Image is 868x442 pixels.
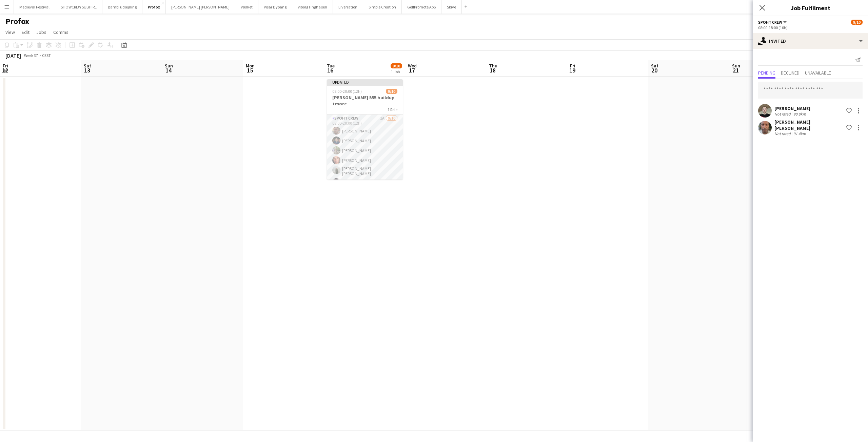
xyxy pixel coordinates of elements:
[2,66,8,74] span: 12
[731,66,740,74] span: 21
[235,0,258,14] button: Værket
[753,33,868,49] div: Invited
[758,25,863,30] div: 08:00-18:00 (10h)
[851,20,863,25] span: 9/10
[388,107,397,112] span: 1 Role
[792,111,807,117] div: 90.8km
[5,16,29,26] h1: Profox
[792,131,807,136] div: 91.4km
[246,63,255,69] span: Mon
[758,70,775,75] span: Pending
[292,0,333,14] button: ViborgTinghallen
[570,63,575,69] span: Fri
[53,29,68,35] span: Comms
[34,28,49,37] a: Jobs
[391,63,402,68] span: 9/10
[332,89,362,94] span: 08:00-20:00 (12h)
[55,0,102,14] button: SHOWCREW SUBHIRE
[753,3,868,12] h3: Job Fulfilment
[402,0,441,14] button: GolfPromote ApS
[102,0,142,14] button: Bambi udlejning
[327,94,403,107] h3: [PERSON_NAME] 555 buildup +more
[489,63,497,69] span: Thu
[3,28,18,37] a: View
[774,131,792,136] div: Not rated
[164,66,173,74] span: 14
[386,89,397,94] span: 9/10
[363,0,402,14] button: Simple Creation
[327,79,403,180] app-job-card: Updated08:00-20:00 (12h)9/10[PERSON_NAME] 555 buildup +more1 RoleSpoht Crew1A9/1008:00-20:00 (12h...
[391,69,402,74] div: 1 Job
[5,29,15,35] span: View
[327,79,403,85] div: Updated
[22,53,39,58] span: Week 37
[407,66,417,74] span: 17
[245,66,255,74] span: 15
[774,111,792,117] div: Not rated
[84,63,91,69] span: Sat
[142,0,166,14] button: Profox
[83,66,91,74] span: 13
[774,119,844,131] div: [PERSON_NAME] [PERSON_NAME]
[651,63,658,69] span: Sat
[650,66,658,74] span: 20
[327,63,335,69] span: Tue
[14,0,55,14] button: Medieval Festival
[781,70,800,75] span: Declined
[327,114,403,228] app-card-role: Spoht Crew1A9/1008:00-20:00 (12h)[PERSON_NAME][PERSON_NAME][PERSON_NAME][PERSON_NAME][PERSON_NAME...
[569,66,575,74] span: 19
[488,66,497,74] span: 18
[774,105,810,111] div: [PERSON_NAME]
[805,70,831,75] span: Unavailable
[3,63,8,69] span: Fri
[36,29,46,35] span: Jobs
[758,20,782,25] span: Spoht Crew
[5,52,21,59] div: [DATE]
[758,20,788,25] button: Spoht Crew
[165,63,173,69] span: Sun
[408,63,417,69] span: Wed
[333,0,363,14] button: LiveNation
[22,29,29,35] span: Edit
[19,28,32,37] a: Edit
[326,66,335,74] span: 16
[258,0,292,14] button: Visar Dypang
[732,63,740,69] span: Sun
[166,0,235,14] button: [PERSON_NAME] [PERSON_NAME]
[441,0,462,14] button: Skive
[51,28,71,37] a: Comms
[42,53,51,58] div: CEST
